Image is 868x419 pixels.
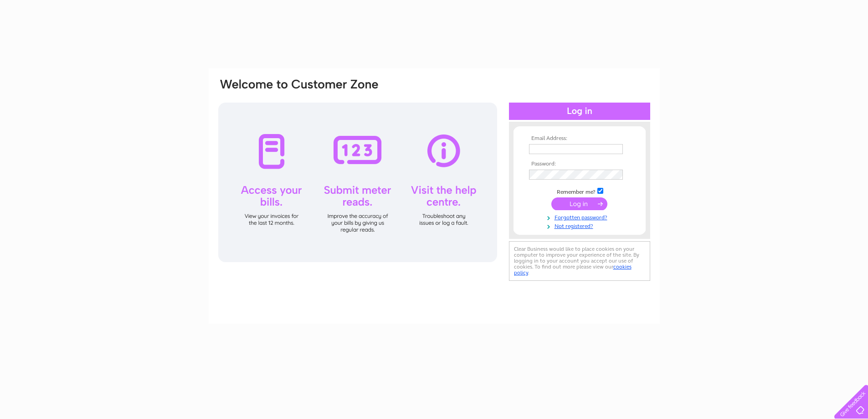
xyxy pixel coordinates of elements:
[527,135,632,142] th: Email Address:
[529,212,632,221] a: Forgotten password?
[514,264,632,276] a: cookies policy
[529,221,632,230] a: Not registered?
[509,241,650,281] div: Clear Business would like to place cookies on your computer to improve your experience of the sit...
[527,186,632,196] td: Remember me?
[527,161,632,167] th: Password:
[551,197,607,210] input: Submit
